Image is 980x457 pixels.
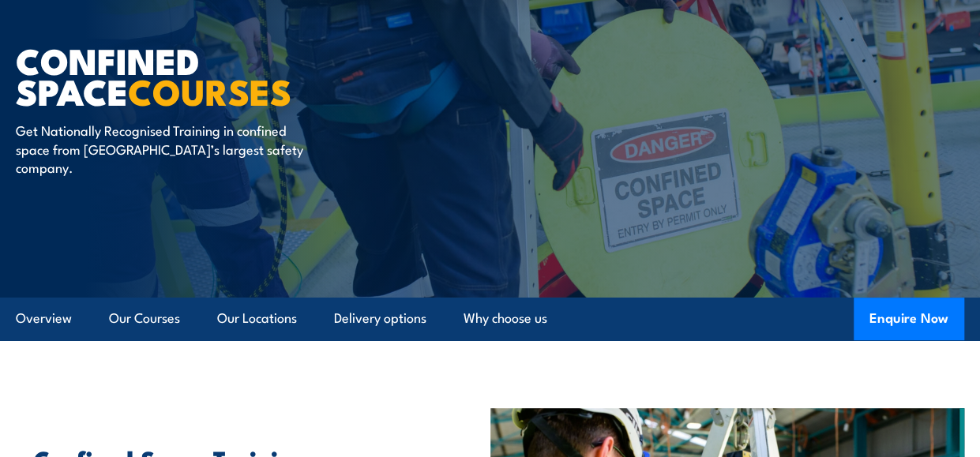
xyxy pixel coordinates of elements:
a: Overview [16,298,72,339]
a: Why choose us [464,298,547,339]
a: Our Locations [217,298,297,339]
strong: COURSES [128,63,291,118]
a: Our Courses [109,298,180,339]
h1: Confined Space [16,44,406,106]
a: Delivery options [334,298,426,339]
button: Enquire Now [854,298,964,340]
p: Get Nationally Recognised Training in confined space from [GEOGRAPHIC_DATA]’s largest safety comp... [16,121,304,176]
